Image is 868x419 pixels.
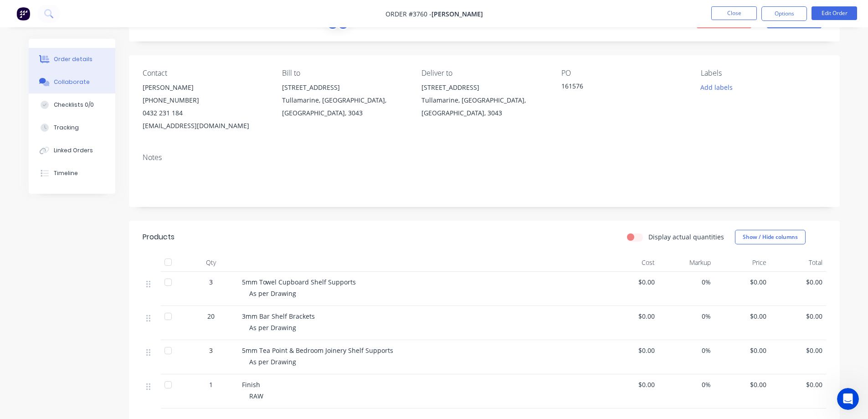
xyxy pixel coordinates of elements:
span: 0% [662,380,711,389]
div: PO [561,69,686,78]
span: $0.00 [774,346,822,355]
div: Total [770,253,826,272]
span: As per Drawing [249,289,296,298]
button: Timeline [29,162,115,185]
span: $0.00 [774,311,822,321]
button: Order details [29,48,115,71]
div: 161576 [561,81,675,94]
span: $0.00 [718,311,767,321]
button: Show / Hide columns [735,230,806,244]
div: [STREET_ADDRESS]Tullamarine, [GEOGRAPHIC_DATA], [GEOGRAPHIC_DATA], 3043 [421,81,546,119]
div: Labels [701,69,826,78]
div: Order details [54,55,92,63]
div: 0432 231 184 [143,107,267,119]
button: Add labels [696,81,738,93]
button: Edit Order [812,6,857,20]
span: $0.00 [606,380,655,389]
div: Checklists 0/0 [54,101,94,109]
div: Price [714,253,770,272]
div: Cost [603,253,659,272]
div: Deliver to [421,69,546,78]
span: 3 [209,277,213,287]
div: Tullamarine, [GEOGRAPHIC_DATA], [GEOGRAPHIC_DATA], 3043 [282,94,407,119]
div: Markup [658,253,714,272]
div: Contact [143,69,267,78]
span: Finish [242,380,260,389]
span: 3mm Bar Shelf Brackets [242,312,315,321]
span: $0.00 [606,311,655,321]
div: Linked Orders [54,146,93,155]
div: [EMAIL_ADDRESS][DOMAIN_NAME] [143,119,267,132]
span: $0.00 [718,277,767,287]
button: Linked Orders [29,139,115,162]
span: $0.00 [718,380,767,389]
label: Display actual quantities [648,232,724,242]
button: Tracking [29,116,115,139]
div: Tullamarine, [GEOGRAPHIC_DATA], [GEOGRAPHIC_DATA], 3043 [421,94,546,119]
div: [STREET_ADDRESS]Tullamarine, [GEOGRAPHIC_DATA], [GEOGRAPHIC_DATA], 3043 [282,81,407,119]
span: $0.00 [606,277,655,287]
div: Tracking [54,124,79,132]
button: Collaborate [29,71,115,93]
div: Bill to [282,69,407,78]
div: Collaborate [54,78,90,86]
span: $0.00 [774,380,822,389]
span: 0% [662,311,711,321]
div: Products [143,232,175,243]
div: [STREET_ADDRESS] [282,81,407,94]
span: Order #3760 - [385,10,431,18]
img: Factory [16,7,30,21]
span: 0% [662,277,711,287]
div: Qty [184,253,238,272]
span: 5mm Towel Cupboard Shelf Supports [242,278,356,286]
div: Notes [143,153,826,162]
span: 3 [209,346,213,355]
span: As per Drawing [249,357,296,366]
div: [PERSON_NAME] [143,81,267,94]
span: RAW [249,392,263,400]
div: Timeline [54,169,78,177]
span: As per Drawing [249,323,296,332]
button: Close [711,6,757,20]
span: $0.00 [606,346,655,355]
div: [PERSON_NAME][PHONE_NUMBER]0432 231 184[EMAIL_ADDRESS][DOMAIN_NAME] [143,81,267,132]
iframe: Intercom live chat [837,388,859,410]
div: [STREET_ADDRESS] [421,81,546,94]
span: 5mm Tea Point & Bedroom Joinery Shelf Supports [242,346,393,355]
span: 0% [662,346,711,355]
button: Options [761,6,807,21]
span: $0.00 [774,277,822,287]
span: [PERSON_NAME] [431,10,483,18]
span: $0.00 [718,346,767,355]
span: 20 [207,311,215,321]
button: Checklists 0/0 [29,93,115,116]
span: 1 [209,380,213,389]
div: [PHONE_NUMBER] [143,94,267,107]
